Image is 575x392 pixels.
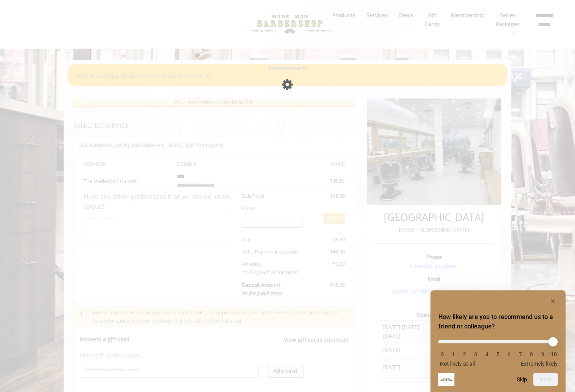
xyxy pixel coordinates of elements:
li: 3 [472,351,480,357]
span: Not likely at all [440,361,475,367]
li: 2 [461,351,469,357]
li: 0 [438,351,446,357]
li: 4 [483,351,491,357]
li: 10 [550,351,558,357]
li: 8 [527,351,535,357]
button: Skip [517,376,527,383]
div: How likely are you to recommend us to a friend or colleague? Select an option from 0 to 10, with ... [438,297,558,386]
span: Extremely likely [521,361,558,367]
button: Next question [533,373,558,386]
h2: How likely are you to recommend us to a friend or colleague? Select an option from 0 to 10, with ... [438,312,558,331]
li: 9 [539,351,547,357]
div: How likely are you to recommend us to a friend or colleague? Select an option from 0 to 10, with ... [438,334,558,367]
button: Hide survey [548,297,558,306]
li: 7 [516,351,524,357]
li: 6 [505,351,513,357]
li: 1 [449,351,457,357]
li: 5 [494,351,502,357]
